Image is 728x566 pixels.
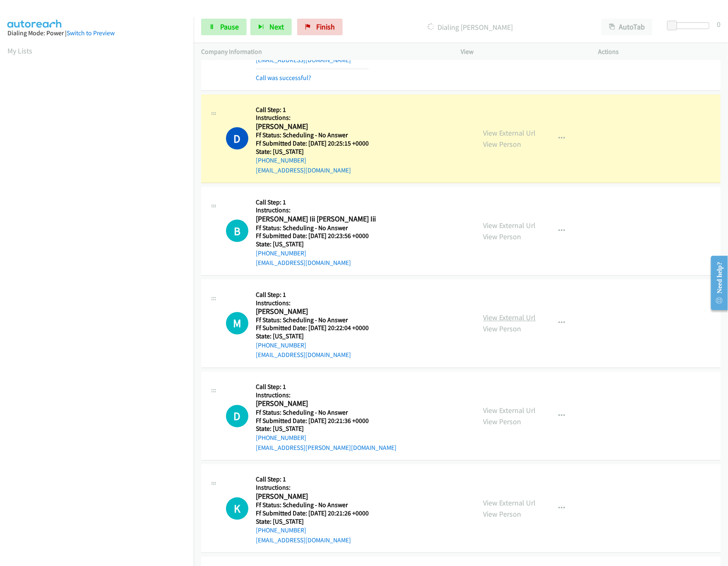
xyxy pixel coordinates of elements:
[256,198,376,206] h5: Call Step: 1
[256,240,376,248] h5: State: [US_STATE]
[483,139,521,149] a: View Person
[226,220,248,242] div: The call is yet to be attempted
[226,405,248,428] h1: D
[256,333,369,341] h5: State: [US_STATE]
[256,399,396,409] h2: [PERSON_NAME]
[226,405,248,428] div: The call is yet to be attempted
[671,22,709,29] div: Delay between calls (in seconds)
[256,324,369,333] h5: Ff Submitted Date: [DATE] 20:22:04 +0000
[256,122,369,131] h2: [PERSON_NAME]
[226,498,248,520] div: The call is yet to be attempted
[256,307,369,316] h2: [PERSON_NAME]
[256,476,369,484] h5: Call Step: 1
[256,527,306,534] a: [PHONE_NUMBER]
[201,19,247,35] a: Pause
[256,259,351,267] a: [EMAIL_ADDRESS][DOMAIN_NAME]
[256,74,311,82] a: Call was successful?
[297,19,343,35] a: Finish
[483,417,521,427] a: View Person
[483,313,536,323] a: View External Url
[461,47,584,57] p: View
[201,47,446,57] p: Company Information
[7,64,194,458] iframe: Dialpad
[256,409,396,417] h5: Ff Status: Scheduling - No Answer
[256,214,376,224] h2: [PERSON_NAME] Iii [PERSON_NAME] Iii
[256,391,396,400] h5: Instructions:
[256,224,376,232] h5: Ff Status: Scheduling - No Answer
[67,29,115,37] a: Switch to Preview
[354,22,586,33] p: Dialing [PERSON_NAME]
[256,249,306,257] a: [PHONE_NUMBER]
[256,139,369,148] h5: Ff Submitted Date: [DATE] 20:25:15 +0000
[256,425,396,433] h5: State: [US_STATE]
[256,492,369,502] h2: [PERSON_NAME]
[250,19,292,35] button: Next
[226,220,248,242] h1: B
[256,510,369,518] h5: Ff Submitted Date: [DATE] 20:21:26 +0000
[256,417,396,425] h5: Ff Submitted Date: [DATE] 20:21:36 +0000
[598,47,721,57] p: Actions
[256,383,396,391] h5: Call Step: 1
[483,221,536,230] a: View External Url
[601,19,653,35] button: AutoTab
[256,537,351,544] a: [EMAIL_ADDRESS][DOMAIN_NAME]
[256,299,369,307] h5: Instructions:
[256,434,306,442] a: [PHONE_NUMBER]
[316,22,335,32] span: Finish
[717,19,721,30] div: 0
[256,206,376,214] h5: Instructions:
[483,128,536,138] a: View External Url
[226,312,248,335] div: The call is yet to be attempted
[483,498,536,508] a: View External Url
[483,324,521,334] a: View Person
[256,148,369,156] h5: State: [US_STATE]
[256,518,369,526] h5: State: [US_STATE]
[256,484,369,492] h5: Instructions:
[256,166,351,174] a: [EMAIL_ADDRESS][DOMAIN_NAME]
[269,22,284,32] span: Next
[256,232,376,240] h5: Ff Submitted Date: [DATE] 20:23:56 +0000
[256,316,369,325] h5: Ff Status: Scheduling - No Answer
[256,342,306,350] a: [PHONE_NUMBER]
[256,131,369,139] h5: Ff Status: Scheduling - No Answer
[226,127,248,150] h1: D
[704,250,728,316] iframe: Resource Center
[256,114,369,122] h5: Instructions:
[483,406,536,415] a: View External Url
[483,232,521,241] a: View Person
[256,106,369,114] h5: Call Step: 1
[220,22,239,32] span: Pause
[226,312,248,335] h1: M
[256,351,351,359] a: [EMAIL_ADDRESS][DOMAIN_NAME]
[256,156,306,164] a: [PHONE_NUMBER]
[256,501,369,510] h5: Ff Status: Scheduling - No Answer
[256,291,369,299] h5: Call Step: 1
[226,498,248,520] h1: K
[483,510,521,519] a: View Person
[256,444,396,452] a: [EMAIL_ADDRESS][PERSON_NAME][DOMAIN_NAME]
[7,46,32,56] a: My Lists
[7,28,186,38] div: Dialing Mode: Power |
